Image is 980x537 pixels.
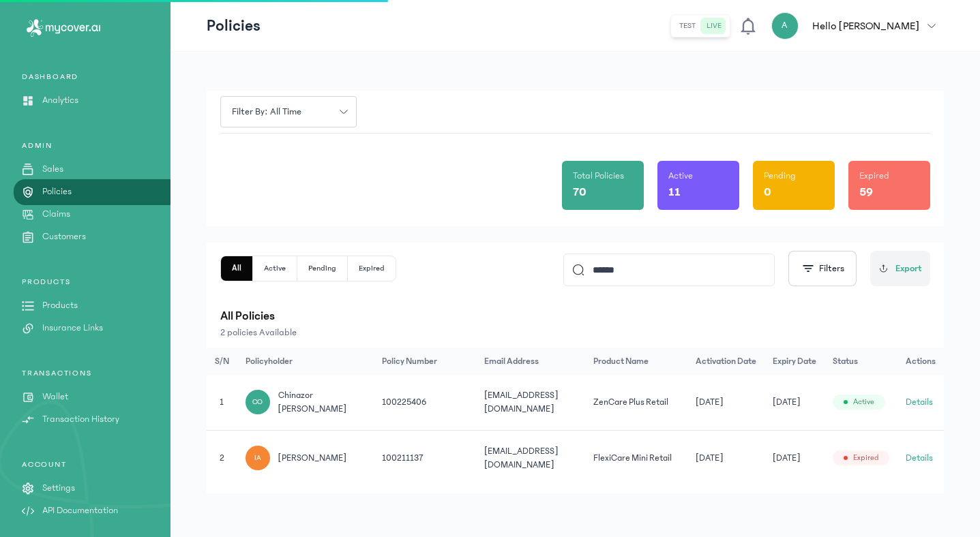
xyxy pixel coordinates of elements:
[870,251,930,286] button: Export
[374,430,476,485] td: 100211137
[42,230,86,244] p: Customers
[374,348,476,375] th: Policy Number
[897,348,944,375] th: Actions
[585,430,687,485] td: FlexiCare Mini Retail
[585,348,687,375] th: Product Name
[42,298,78,313] p: Products
[701,18,727,34] button: live
[476,348,585,375] th: Email Address
[42,321,103,335] p: Insurance Links
[374,375,476,430] td: 100225406
[859,183,873,202] p: 59
[278,388,366,416] span: chinazor [PERSON_NAME]
[853,452,878,463] span: Expired
[207,15,261,37] p: Policies
[812,18,919,34] p: Hello [PERSON_NAME]
[585,375,687,430] td: ZenCare Plus Retail
[224,105,310,119] span: Filter by: all time
[220,397,224,407] span: 1
[246,390,270,414] div: CO
[895,262,922,276] span: Export
[297,256,348,281] button: Pending
[221,256,253,281] button: All
[484,446,559,470] span: [EMAIL_ADDRESS][DOMAIN_NAME]
[220,326,930,339] p: 2 policies Available
[696,451,724,465] span: [DATE]
[573,169,624,183] p: Total Policies
[825,348,897,375] th: Status
[859,169,889,183] p: Expired
[246,446,270,470] div: IA
[42,504,118,518] p: API Documentation
[773,451,801,465] span: [DATE]
[220,453,224,463] span: 2
[906,395,933,409] button: Details
[42,390,68,404] p: Wallet
[220,96,357,127] button: Filter by: all time
[207,348,237,375] th: S/N
[42,412,119,427] p: Transaction History
[764,169,796,183] p: Pending
[42,93,78,108] p: Analytics
[348,256,396,281] button: Expired
[42,207,70,221] p: Claims
[771,12,944,40] button: AHello [PERSON_NAME]
[253,256,297,281] button: Active
[42,481,75,495] p: Settings
[42,185,72,199] p: Policies
[788,251,857,286] button: Filters
[764,183,771,202] p: 0
[773,395,801,409] span: [DATE]
[573,183,586,202] p: 70
[696,395,724,409] span: [DATE]
[674,18,701,34] button: test
[484,390,559,414] span: [EMAIL_ADDRESS][DOMAIN_NAME]
[668,169,693,183] p: Active
[771,12,799,40] div: A
[764,348,825,375] th: Expiry Date
[906,451,933,465] button: Details
[687,348,764,375] th: Activation Date
[853,397,874,408] span: Active
[668,183,681,202] p: 11
[220,307,930,326] p: All Policies
[237,348,374,375] th: Policyholder
[42,162,63,177] p: Sales
[278,451,347,465] span: [PERSON_NAME]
